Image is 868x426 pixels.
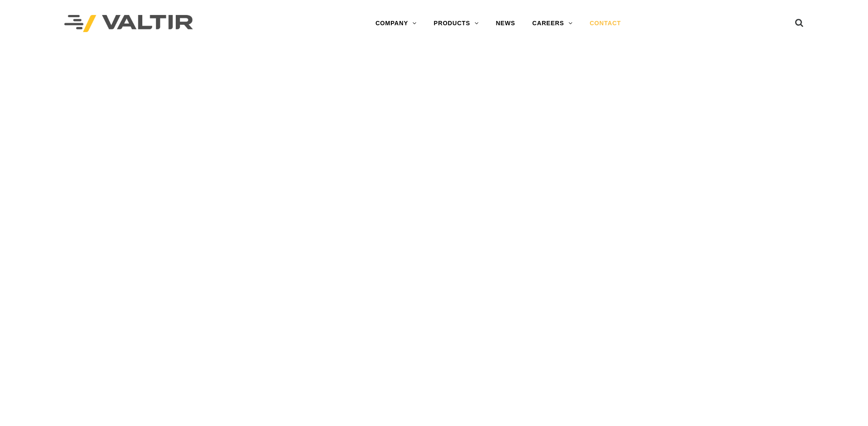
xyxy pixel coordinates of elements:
a: NEWS [487,15,524,32]
a: COMPANY [367,15,425,32]
img: Valtir [64,15,193,33]
a: CAREERS [524,15,581,32]
a: CONTACT [581,15,630,32]
a: PRODUCTS [425,15,487,32]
